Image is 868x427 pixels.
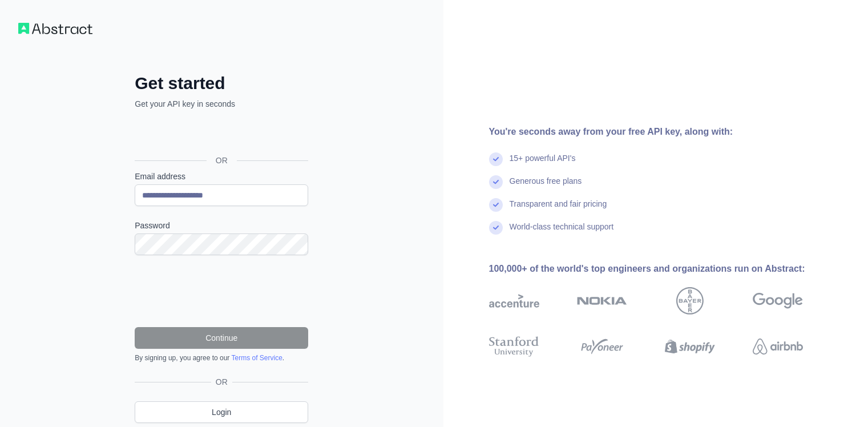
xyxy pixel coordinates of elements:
label: Email address [135,171,308,182]
img: stanford university [489,334,539,359]
img: Workflow [18,23,92,34]
a: Terms of Service [231,354,282,362]
img: airbnb [753,334,803,359]
img: bayer [676,287,704,315]
div: You're seconds away from your free API key, along with: [489,125,839,139]
div: Transparent and fair pricing [510,198,607,221]
div: By signing up, you agree to our . [135,353,308,362]
img: check mark [489,221,503,235]
img: nokia [577,287,627,315]
label: Password [135,220,308,231]
img: check mark [489,198,503,212]
a: Login [135,401,308,423]
img: shopify [665,334,715,359]
div: World-class technical support [510,221,614,244]
img: check mark [489,152,503,166]
div: Generous free plans [510,175,582,198]
button: Continue [135,327,308,349]
img: check mark [489,175,503,189]
img: google [753,287,803,315]
div: 100,000+ of the world's top engineers and organizations run on Abstract: [489,262,839,276]
span: OR [207,155,237,166]
div: 15+ powerful API's [510,152,576,175]
img: accenture [489,287,539,315]
img: payoneer [577,334,627,359]
span: OR [211,376,232,388]
iframe: reCAPTCHA [135,269,308,313]
p: Get your API key in seconds [135,98,308,110]
iframe: Кнопка "Войти с аккаунтом Google" [129,122,312,147]
h2: Get started [135,73,308,94]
